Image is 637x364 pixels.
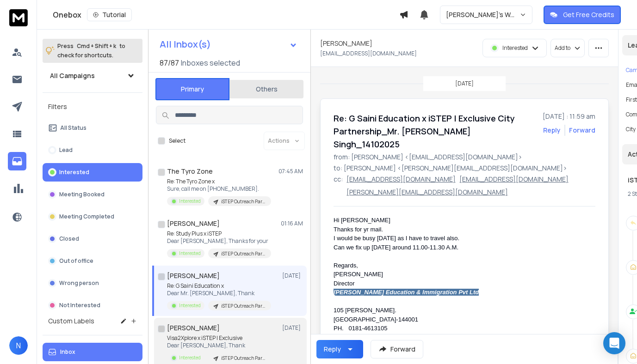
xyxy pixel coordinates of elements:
[455,80,474,87] p: [DATE]
[59,257,93,265] p: Out of office
[59,279,99,287] p: Wrong person
[281,220,303,227] p: 01:16 AM
[181,57,240,68] h3: Inboxes selected
[603,332,625,354] div: Open Intercom Messenger
[316,340,363,358] button: Reply
[59,191,105,198] p: Meeting Booked
[334,243,588,252] div: Can we fix up [DATE] around 11.00-11.30 A.M.
[167,271,220,280] h1: [PERSON_NAME]
[459,175,569,184] p: [EMAIL_ADDRESS][DOMAIN_NAME]
[43,67,142,85] button: All Campaigns
[221,303,266,309] p: iSTEP Outreach Partner
[167,290,271,297] p: Dear Mr. [PERSON_NAME], Thank
[9,336,28,355] button: N
[167,323,220,333] h1: [PERSON_NAME]
[334,306,588,315] p: 105 [PERSON_NAME].
[60,124,87,132] p: All Status
[169,137,186,145] label: Select
[179,250,201,257] p: Interested
[334,152,595,162] p: from: [PERSON_NAME] <[EMAIL_ADDRESS][DOMAIN_NAME]>
[334,279,588,288] div: Director
[43,252,142,270] button: Out of office
[221,198,266,205] p: iSTEP Outreach Partner
[43,343,142,361] button: Inbox
[346,188,508,197] p: [PERSON_NAME][EMAIL_ADDRESS][DOMAIN_NAME]
[160,57,179,68] span: 87 / 87
[43,207,142,226] button: Meeting Completed
[167,167,213,176] h1: The Tyro Zone
[59,302,100,309] p: Not Interested
[59,169,89,176] p: Interested
[155,78,229,100] button: Primary
[543,126,561,135] button: Reply
[320,39,372,48] h1: [PERSON_NAME]
[59,235,79,243] p: Closed
[87,8,132,21] button: Tutorial
[57,42,125,60] p: Press to check for shortcuts.
[179,302,201,309] p: Interested
[334,225,588,234] div: Thanks for yr mail.
[60,348,75,356] p: Inbox
[278,168,303,175] p: 07:45 AM
[334,261,588,270] p: Regards,
[334,270,588,279] p: [PERSON_NAME]
[43,185,142,204] button: Meeting Booked
[167,185,271,193] p: Sure, call me on [PHONE_NUMBER].
[334,112,537,151] h1: Re: G Saini Education x iSTEP | Exclusive City Partnership_Mr. [PERSON_NAME] Singh_14102025
[334,315,588,324] p: [GEOGRAPHIC_DATA]-144001
[48,316,94,326] h3: Custom Labels
[50,71,95,80] h1: All Campaigns
[167,230,271,237] p: Re: Study Plus x iSTEP
[167,178,271,185] p: Re: The Tyro Zone x
[167,237,271,245] p: Dear [PERSON_NAME], Thanks for your
[563,10,614,19] p: Get Free Credits
[371,340,423,358] button: Forward
[334,175,343,197] p: cc:
[334,234,588,243] div: I would be busy [DATE] as I have to travel also.
[221,355,266,362] p: iSTEP Outreach Partner
[43,296,142,315] button: Not Interested
[160,40,211,49] h1: All Inbox(s)
[282,324,303,332] p: [DATE]
[543,112,595,121] p: [DATE] : 11:59 am
[334,289,479,296] em: [PERSON_NAME] Education & Immigration Pvt Ltd
[59,146,73,154] p: Lead
[324,345,341,354] div: Reply
[334,333,588,342] p: Mob. 9815100105
[334,216,588,225] div: Hi [PERSON_NAME]
[43,100,142,113] h3: Filters
[59,213,114,220] p: Meeting Completed
[167,334,271,342] p: Visa2Xplore x iSTEP | Exclusive
[334,164,595,173] p: to: [PERSON_NAME] <[PERSON_NAME][EMAIL_ADDRESS][DOMAIN_NAME]>
[502,44,528,52] p: Interested
[179,354,201,361] p: Interested
[43,230,142,248] button: Closed
[53,8,399,21] div: Onebox
[152,35,305,54] button: All Inbox(s)
[334,324,588,333] p: PH. 0181-4613105
[320,50,417,57] p: [EMAIL_ADDRESS][DOMAIN_NAME]
[167,282,271,290] p: Re: G Saini Education x
[43,141,142,159] button: Lead
[229,79,303,99] button: Others
[446,10,519,19] p: [PERSON_NAME]'s Workspace
[221,250,266,257] p: iSTEP Outreach Partner
[179,198,201,205] p: Interested
[43,274,142,292] button: Wrong person
[43,119,142,137] button: All Status
[167,342,271,349] p: Dear [PERSON_NAME], Thank
[555,44,570,52] p: Add to
[75,41,118,51] span: Cmd + Shift + k
[43,163,142,182] button: Interested
[569,126,595,135] div: Forward
[282,272,303,279] p: [DATE]
[626,126,636,133] p: city
[346,175,456,184] p: [EMAIL_ADDRESS][DOMAIN_NAME]
[544,6,621,24] button: Get Free Credits
[167,219,220,228] h1: [PERSON_NAME]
